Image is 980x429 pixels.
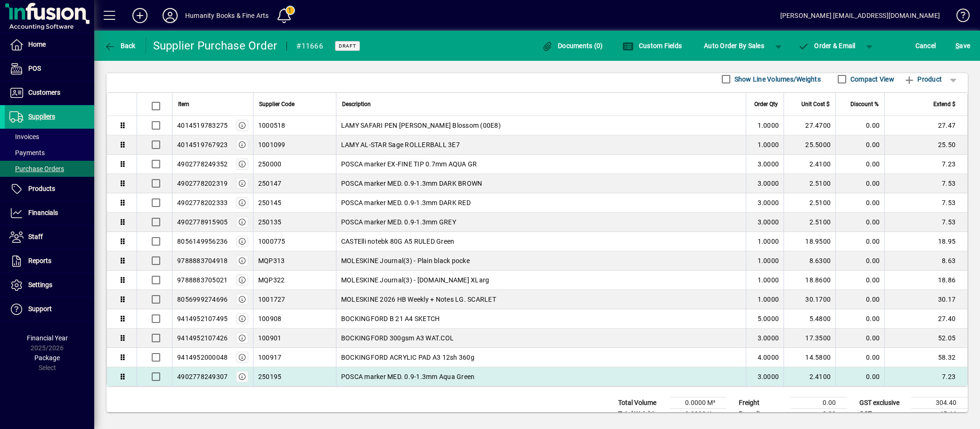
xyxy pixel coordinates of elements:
app-page-header-button: Back [94,37,146,54]
div: 9414952000048 [177,353,228,362]
td: 250195 [253,367,336,386]
span: Reports [28,257,51,264]
td: 0.00 [835,271,884,290]
a: Financials [5,201,94,225]
td: 2.5100 [784,193,835,213]
span: Draft [339,43,356,49]
div: 9414952107495 [177,314,228,323]
td: 17.3500 [784,329,835,348]
a: Products [5,177,94,201]
span: Customers [28,89,60,96]
a: Customers [5,81,94,105]
td: 1000518 [253,116,336,135]
td: 0.00 [835,309,884,329]
td: MQP313 [253,251,336,271]
td: Total Volume [613,397,670,408]
span: Auto Order By Sales [704,38,764,53]
span: POS [28,65,41,72]
span: Suppliers [28,113,55,120]
span: Products [28,185,55,192]
td: 1.0000 [746,271,784,290]
td: 0.00 [835,367,884,386]
span: Order Qty [754,99,778,109]
span: BOCKINGFORD 300gsm A3 WAT.COL [341,333,454,343]
button: Profile [155,7,185,24]
td: 5.0000 [746,309,784,329]
div: Supplier Purchase Order [153,38,278,53]
td: 304.40 [911,397,968,408]
span: Extend $ [933,99,955,109]
td: 8.6300 [784,251,835,271]
button: Save [953,37,972,54]
td: 250145 [253,193,336,213]
span: Support [28,305,52,313]
td: 1001099 [253,135,336,155]
span: BOCKINGFORD B 21 A4 SKETCH [341,314,440,323]
td: 4.0000 [746,348,784,367]
button: Cancel [913,37,939,54]
div: 9788883704918 [177,256,228,265]
span: Payments [9,149,45,157]
td: 7.23 [884,367,967,386]
span: Purchase Orders [9,165,64,173]
label: Show Line Volumes/Weights [733,74,821,84]
a: Staff [5,225,94,249]
td: 250147 [253,174,336,193]
td: 30.1700 [784,290,835,309]
td: 27.40 [884,309,967,329]
span: ave [955,38,970,53]
a: Support [5,297,94,321]
td: 1.0000 [746,232,784,251]
span: Invoices [9,133,39,140]
div: 4902778249307 [177,372,228,381]
td: 1000775 [253,232,336,251]
span: Order & Email [798,42,856,49]
span: S [955,42,959,49]
span: LAMY SAFARI PEN [PERSON_NAME] Blossom (00E8) [341,121,501,130]
td: Freight [734,397,791,408]
td: 27.47 [884,116,967,135]
a: Purchase Orders [5,161,94,177]
td: 0.00 [835,232,884,251]
td: 25.5000 [784,135,835,155]
td: 1.0000 [746,290,784,309]
td: 7.53 [884,213,967,232]
div: 9414952107426 [177,333,228,343]
td: 0.00 [835,116,884,135]
span: Financials [28,209,58,216]
span: Documents (0) [542,42,603,49]
td: 100908 [253,309,336,329]
td: 0.00 [835,135,884,155]
span: MOLESKINE 2026 HB Weekly + Notes LG. SCARLET [341,295,496,304]
td: 30.17 [884,290,967,309]
td: 0.00 [835,290,884,309]
span: CASTElli notebk 80G A5 RULED Green [341,237,455,246]
td: 1.0000 [746,135,784,155]
span: LAMY AL-STAR Sage ROLLERBALL 3E7 [341,140,460,149]
td: Rounding [734,408,791,420]
a: Home [5,33,94,57]
td: 0.00 [835,174,884,193]
span: POSCA marker MED. 0.9-1.3mm DARK BROWN [341,179,482,188]
td: 3.0000 [746,174,784,193]
a: POS [5,57,94,81]
td: 0.00 [835,329,884,348]
td: Total Weight [613,408,670,420]
a: Knowledge Base [949,2,968,33]
div: 4014519767923 [177,140,228,149]
span: Home [28,41,46,48]
td: 58.32 [884,348,967,367]
span: Description [342,99,371,109]
td: 7.53 [884,174,967,193]
td: 0.00 [835,251,884,271]
div: 9788883705021 [177,275,228,285]
td: 7.53 [884,193,967,213]
td: 7.23 [884,155,967,174]
div: #11666 [296,39,323,54]
td: 1001727 [253,290,336,309]
div: 4014519783275 [177,121,228,130]
td: 25.50 [884,135,967,155]
td: GST exclusive [855,397,911,408]
td: 5.4800 [784,309,835,329]
a: Invoices [5,129,94,145]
